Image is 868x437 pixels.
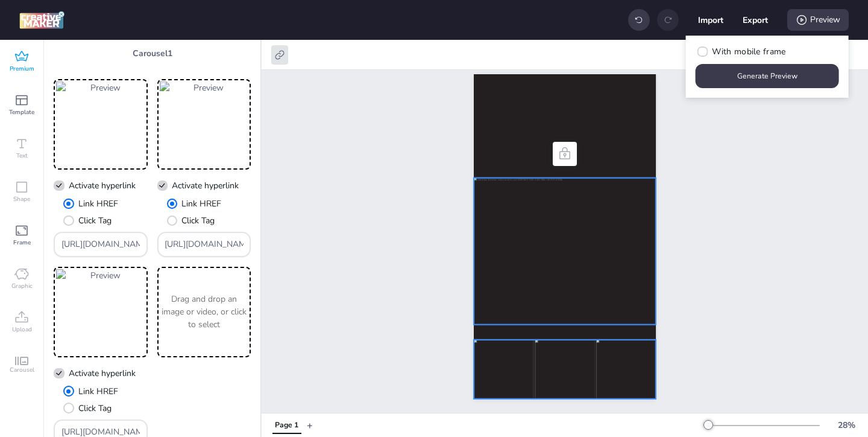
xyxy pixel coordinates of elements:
span: Activate hyperlink [69,179,136,192]
button: Import [698,7,723,33]
div: Preview [787,9,849,31]
span: Premium [10,64,34,74]
span: Click Tag [78,214,112,227]
button: Generate Preview [696,64,839,88]
p: Drag and drop an image or video, or click to select [160,293,249,331]
img: logo Creative Maker [19,11,64,29]
img: Preview [160,81,249,167]
p: Carousel 1 [54,47,251,60]
span: Click Tag [78,402,112,415]
span: Activate hyperlink [69,367,136,380]
input: Type URL [165,238,244,250]
span: Click Tag [181,214,215,227]
span: Frame [13,238,31,247]
span: Carousel [10,365,34,375]
div: Tabs [266,415,307,436]
span: Link HREF [78,385,118,398]
span: Link HREF [78,197,118,210]
span: Shape [13,194,30,204]
img: Preview [56,269,145,355]
span: Link HREF [181,197,221,210]
span: Activate hyperlink [172,179,239,192]
span: Upload [12,325,32,334]
span: Template [9,107,34,117]
span: Graphic [11,281,33,291]
span: With mobile frame [712,45,785,58]
span: Text [16,151,28,161]
input: Type URL [61,238,140,250]
div: 28 % [832,419,861,432]
button: + [307,415,313,436]
div: Page 1 [275,420,298,431]
button: Export [743,7,768,33]
img: Preview [56,81,145,167]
